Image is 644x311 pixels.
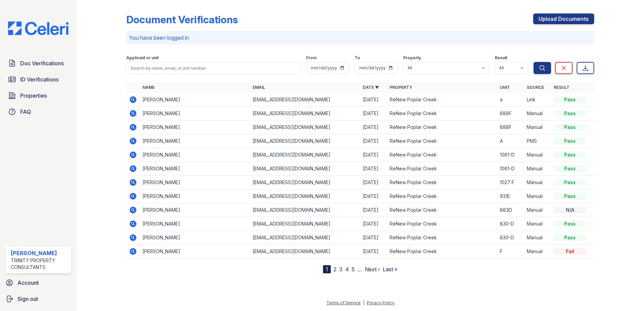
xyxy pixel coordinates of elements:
[497,231,524,245] td: 830-D
[497,189,524,203] td: 931E
[500,85,510,90] a: Unit
[140,107,250,120] td: [PERSON_NAME]
[140,245,250,258] td: [PERSON_NAME]
[524,231,551,245] td: Manual
[497,176,524,189] td: 1027 F
[554,179,586,186] div: Pass
[140,93,250,107] td: [PERSON_NAME]
[3,276,74,289] a: Account
[18,295,38,303] span: Sign out
[387,120,497,134] td: ReNew Poplar Creek
[11,249,68,257] div: [PERSON_NAME]
[497,162,524,176] td: 1061-D
[497,107,524,120] td: 888F
[357,265,362,273] span: …
[554,85,570,90] a: Result
[554,110,586,117] div: Pass
[387,107,497,120] td: ReNew Poplar Creek
[524,189,551,203] td: Manual
[363,300,364,305] div: |
[360,148,387,162] td: [DATE]
[387,245,497,258] td: ReNew Poplar Creek
[387,162,497,176] td: ReNew Poplar Creek
[387,176,497,189] td: ReNew Poplar Creek
[140,120,250,134] td: [PERSON_NAME]
[387,217,497,231] td: ReNew Poplar Creek
[5,105,71,118] a: FAQ
[497,93,524,107] td: a
[524,107,551,120] td: Manual
[497,148,524,162] td: 1061-D
[554,124,586,131] div: Pass
[140,134,250,148] td: [PERSON_NAME]
[360,203,387,217] td: [DATE]
[140,231,250,245] td: [PERSON_NAME]
[250,93,360,107] td: [EMAIL_ADDRESS][DOMAIN_NAME]
[554,96,586,103] div: Pass
[387,134,497,148] td: ReNew Poplar Creek
[250,148,360,162] td: [EMAIL_ADDRESS][DOMAIN_NAME]
[3,292,74,306] a: Sign out
[524,134,551,148] td: PMS
[5,57,71,70] a: Doc Verifications
[367,300,394,305] a: Privacy Policy
[140,148,250,162] td: [PERSON_NAME]
[363,85,379,90] a: Date ▼
[387,231,497,245] td: ReNew Poplar Creek
[323,265,331,273] div: 1
[527,85,544,90] a: Source
[360,162,387,176] td: [DATE]
[355,55,360,61] label: To
[339,266,343,273] a: 3
[326,300,361,305] a: Terms of Service
[387,189,497,203] td: ReNew Poplar Creek
[524,203,551,217] td: Manual
[126,13,238,26] div: Document Verifications
[387,93,497,107] td: ReNew Poplar Creek
[142,85,155,90] a: Name
[253,85,265,90] a: Email
[3,22,74,35] img: CE_Logo_Blue-a8612792a0a2168367f1c8372b55b34899dd931a85d93a1a3d3e32e68fde9ad4.png
[20,108,31,116] span: FAQ
[497,203,524,217] td: 883D
[554,165,586,172] div: Pass
[524,176,551,189] td: Manual
[497,217,524,231] td: 830-D
[129,34,591,42] p: You have been logged in
[495,55,507,61] label: Result
[11,257,68,271] div: Trinity Property Consultants
[497,245,524,258] td: F
[360,107,387,120] td: [DATE]
[390,85,412,90] a: Property
[524,162,551,176] td: Manual
[360,134,387,148] td: [DATE]
[497,134,524,148] td: A
[554,193,586,200] div: Pass
[140,176,250,189] td: [PERSON_NAME]
[140,162,250,176] td: [PERSON_NAME]
[360,217,387,231] td: [DATE]
[250,231,360,245] td: [EMAIL_ADDRESS][DOMAIN_NAME]
[524,217,551,231] td: Manual
[360,245,387,258] td: [DATE]
[524,148,551,162] td: Manual
[554,234,586,241] div: Pass
[333,266,336,273] a: 2
[403,55,421,61] label: Property
[250,162,360,176] td: [EMAIL_ADDRESS][DOMAIN_NAME]
[533,13,594,24] a: Upload Documents
[497,120,524,134] td: 888F
[360,176,387,189] td: [DATE]
[306,55,317,61] label: From
[554,220,586,227] div: Pass
[140,189,250,203] td: [PERSON_NAME]
[18,279,39,287] span: Account
[554,151,586,158] div: Pass
[524,120,551,134] td: Manual
[360,120,387,134] td: [DATE]
[360,93,387,107] td: [DATE]
[250,107,360,120] td: [EMAIL_ADDRESS][DOMAIN_NAME]
[5,73,71,86] a: ID Verifications
[383,266,397,273] a: Last »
